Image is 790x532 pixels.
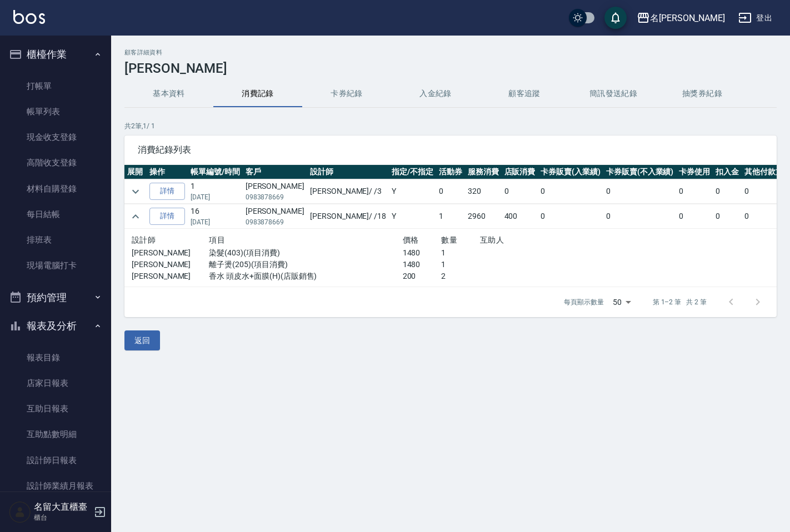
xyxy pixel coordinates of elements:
[4,421,107,447] a: 互助點數明細
[441,270,480,282] p: 2
[9,501,31,523] img: Person
[436,204,465,229] td: 1
[4,345,107,370] a: 報表目錄
[4,253,107,278] a: 現場電腦打卡
[191,217,240,227] p: [DATE]
[403,270,442,282] p: 200
[441,259,480,270] p: 1
[243,204,307,229] td: [PERSON_NAME]
[564,297,604,307] p: 每頁顯示數量
[4,202,107,227] a: 每日結帳
[603,165,677,179] th: 卡券販賣(不入業績)
[307,204,389,229] td: [PERSON_NAME] / /18
[124,81,213,107] button: 基本資料
[302,81,391,107] button: 卡券紀錄
[436,165,465,179] th: 活動券
[4,312,107,340] button: 報表及分析
[246,192,304,202] p: 0983878669
[132,270,209,282] p: [PERSON_NAME]
[403,235,419,244] span: 價格
[209,270,402,282] p: 香水 頭皮水+面膜(H)(店販銷售)
[4,150,107,175] a: 高階收支登錄
[391,81,480,107] button: 入金紀錄
[124,165,147,179] th: 展開
[653,297,707,307] p: 第 1–2 筆 共 2 筆
[502,179,538,204] td: 0
[34,513,91,523] p: 櫃台
[465,204,502,229] td: 2960
[676,165,713,179] th: 卡券使用
[658,81,747,107] button: 抽獎券紀錄
[4,396,107,421] a: 互助日報表
[650,11,725,25] div: 名[PERSON_NAME]
[209,259,402,270] p: 離子燙(205)(項目消費)
[132,247,209,259] p: [PERSON_NAME]
[209,247,402,259] p: 染髮(403)(項目消費)
[713,204,742,229] td: 0
[34,501,91,513] h5: 名留大直櫃臺
[127,208,144,225] button: expand row
[480,235,504,244] span: 互助人
[124,49,777,56] h2: 顧客詳細資料
[4,73,107,99] a: 打帳單
[246,217,304,227] p: 0983878669
[480,81,569,107] button: 顧客追蹤
[713,165,742,179] th: 扣入金
[538,204,603,229] td: 0
[307,179,389,204] td: [PERSON_NAME] / /3
[4,99,107,124] a: 帳單列表
[436,179,465,204] td: 0
[441,235,457,244] span: 數量
[603,179,677,204] td: 0
[149,183,185,200] a: 詳情
[465,179,502,204] td: 320
[188,179,243,204] td: 1
[132,259,209,270] p: [PERSON_NAME]
[4,227,107,253] a: 排班表
[569,81,658,107] button: 簡訊發送紀錄
[538,179,603,204] td: 0
[307,165,389,179] th: 設計師
[149,208,185,225] a: 詳情
[389,204,436,229] td: Y
[734,8,777,28] button: 登出
[147,165,188,179] th: 操作
[713,179,742,204] td: 0
[4,40,107,69] button: 櫃檯作業
[403,259,442,270] p: 1480
[4,473,107,499] a: 設計師業績月報表
[4,370,107,396] a: 店家日報表
[188,204,243,229] td: 16
[676,204,713,229] td: 0
[127,183,144,200] button: expand row
[441,247,480,259] p: 1
[124,330,160,351] button: 返回
[191,192,240,202] p: [DATE]
[608,287,635,317] div: 50
[603,204,677,229] td: 0
[403,247,442,259] p: 1480
[4,176,107,202] a: 材料自購登錄
[389,165,436,179] th: 指定/不指定
[243,165,307,179] th: 客戶
[13,10,45,24] img: Logo
[243,179,307,204] td: [PERSON_NAME]
[502,204,538,229] td: 400
[4,124,107,150] a: 現金收支登錄
[124,121,777,131] p: 共 2 筆, 1 / 1
[124,61,777,76] h3: [PERSON_NAME]
[209,235,225,244] span: 項目
[676,179,713,204] td: 0
[389,179,436,204] td: Y
[604,7,627,29] button: save
[632,7,729,29] button: 名[PERSON_NAME]
[138,144,763,155] span: 消費紀錄列表
[213,81,302,107] button: 消費記錄
[465,165,502,179] th: 服務消費
[4,283,107,312] button: 預約管理
[4,448,107,473] a: 設計師日報表
[132,235,156,244] span: 設計師
[188,165,243,179] th: 帳單編號/時間
[538,165,603,179] th: 卡券販賣(入業績)
[502,165,538,179] th: 店販消費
